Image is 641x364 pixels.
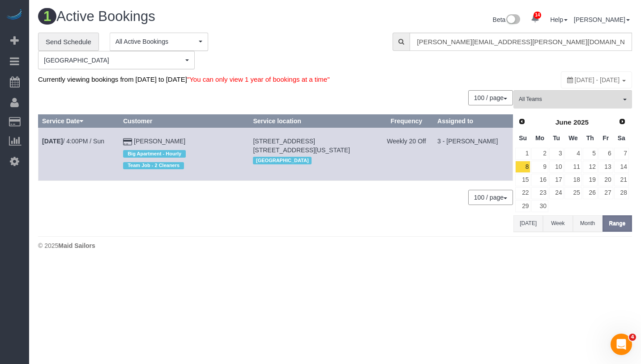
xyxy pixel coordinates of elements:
a: 3 [549,148,564,160]
button: Range [603,215,632,232]
span: Monday [535,134,544,142]
a: 25 [564,187,581,199]
span: Sunday [519,134,527,142]
a: Prev [516,116,528,128]
span: 2025 [573,118,589,126]
td: Schedule date [38,128,120,181]
th: Frequency [379,115,433,128]
button: Week [543,215,573,232]
a: [DATE]/ 4:00PM / Sun [42,138,104,145]
a: 18 [564,174,581,186]
a: 13 [598,161,613,173]
td: Assigned to [434,128,513,181]
td: Frequency [379,128,433,181]
a: 19 [583,174,598,186]
a: 7 [614,148,629,160]
span: 1 [38,8,56,25]
button: All Active Bookings [110,33,208,51]
a: Help [550,16,568,23]
span: Team Job - 2 Cleaners [123,162,184,169]
button: [GEOGRAPHIC_DATA] [38,51,195,69]
a: 10 [549,161,564,173]
span: Currently viewing bookings from [DATE] to [DATE] [38,75,330,83]
a: 24 [549,187,564,199]
span: Saturday [618,134,625,142]
a: 27 [598,187,613,199]
th: Service location [249,115,379,128]
td: Customer [120,128,249,181]
a: 11 [564,161,581,173]
nav: Pagination navigation [469,90,513,105]
a: 2 [531,148,548,160]
a: 4 [564,148,581,160]
a: 21 [614,174,629,186]
a: 30 [531,200,548,212]
a: 15 [515,174,530,186]
span: "You can only view 1 year of bookings at a time" [187,75,330,83]
span: All Active Bookings [115,37,197,46]
span: Friday [603,134,609,142]
ol: All Teams [513,90,632,104]
span: [DATE] - [DATE] [575,76,620,84]
button: All Teams [513,90,632,109]
span: Tuesday [553,134,560,142]
span: Prev [518,118,526,125]
span: [STREET_ADDRESS] [STREET_ADDRESS][US_STATE] [253,138,350,154]
i: Credit Card Payment [123,139,132,145]
a: 28 [614,187,629,199]
div: Location [253,155,375,166]
a: 12 [583,161,598,173]
h1: Active Bookings [38,9,329,24]
a: 1 [515,148,530,160]
a: 17 [549,174,564,186]
button: [DATE] [513,215,543,232]
a: [PERSON_NAME] [574,16,630,23]
span: 14 [534,12,541,19]
span: 4 [629,334,636,341]
img: New interface [505,14,520,26]
a: 23 [531,187,548,199]
a: 29 [515,200,530,212]
input: Enter the first 3 letters of the name to search [410,33,632,51]
span: [GEOGRAPHIC_DATA] [44,56,183,65]
div: You can only view 1 year of bookings [561,71,632,88]
span: All Teams [519,96,621,103]
button: 100 / page [468,190,513,205]
td: Service location [249,128,379,181]
img: Automaid Logo [5,9,23,21]
span: Thursday [586,134,594,142]
a: 20 [598,174,613,186]
a: Next [616,116,628,128]
b: [DATE] [42,138,63,145]
strong: Maid Sailors [58,242,95,249]
button: 100 / page [468,90,513,105]
span: Big Apartment - Hourly [123,150,186,157]
div: © 2025 [38,241,632,250]
th: Customer [120,115,249,128]
iframe: Intercom live chat [611,334,632,355]
button: Month [573,215,603,232]
a: 6 [598,148,613,160]
a: 14 [614,161,629,173]
a: Beta [493,16,521,23]
th: Service Date [38,115,120,128]
th: Assigned to [434,115,513,128]
span: June [556,118,572,126]
a: Send Schedule [38,33,99,51]
ol: Manhattan [38,51,195,69]
span: [GEOGRAPHIC_DATA] [253,157,312,164]
a: 5 [583,148,598,160]
a: 9 [531,161,548,173]
nav: Pagination navigation [469,190,513,205]
a: 14 [526,9,544,29]
a: 16 [531,174,548,186]
span: Next [619,118,626,125]
a: 8 [515,161,530,173]
a: 22 [515,187,530,199]
a: 26 [583,187,598,199]
a: [PERSON_NAME] [134,138,185,145]
span: Wednesday [568,134,578,142]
